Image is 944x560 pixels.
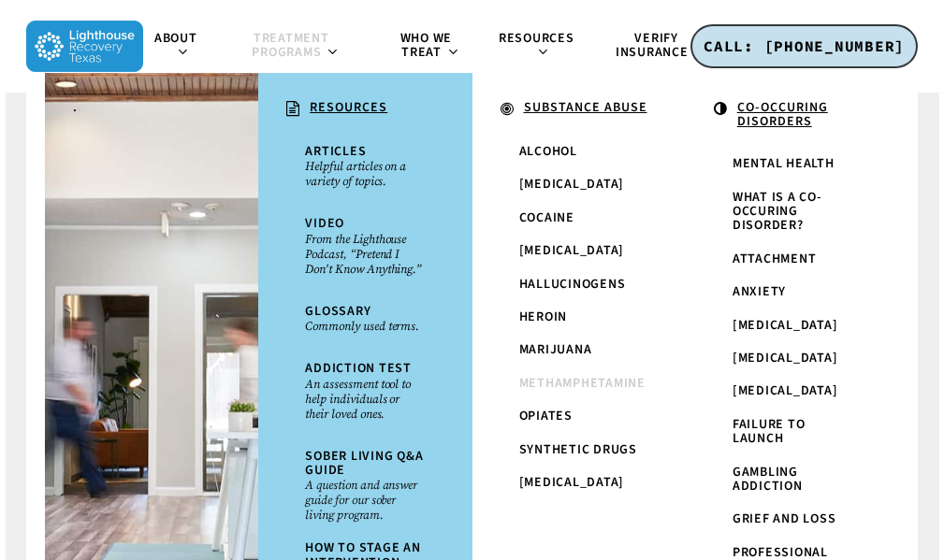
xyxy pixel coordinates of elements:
a: Treatment Programs [218,32,374,61]
span: [MEDICAL_DATA] [733,316,838,335]
a: CALL: [PHONE_NUMBER] [690,24,918,69]
span: What is a Co-Occuring Disorder? [733,188,822,236]
span: Opiates [519,407,573,425]
a: Sober Living Q&A GuideA question and answer guide for our sober living program. [296,440,434,533]
a: Cocaine [510,202,648,235]
a: Gambling Addiction [723,456,862,504]
a: Grief and Loss [723,503,862,536]
a: Hallucinogens [510,268,648,301]
a: Marijuana [510,334,648,366]
span: CALL: [PHONE_NUMBER] [704,36,905,55]
a: ArticlesHelpful articles on a variety of topics. [296,136,434,198]
a: Mental Health [723,148,862,180]
a: [MEDICAL_DATA] [510,235,648,267]
a: Failure to Launch [723,409,862,456]
span: Anxiety [733,282,786,301]
a: Anxiety [723,276,862,309]
span: [MEDICAL_DATA] [519,241,625,260]
a: Synthetic Drugs [510,434,648,467]
span: Mental Health [733,154,835,173]
a: [MEDICAL_DATA] [723,342,862,375]
u: CO-OCCURING DISORDERS [737,98,828,131]
span: Marijuana [519,340,592,359]
span: Methamphetamine [519,374,646,393]
span: Hallucinogens [519,275,626,294]
span: Verify Insurance [616,29,689,63]
a: VideoFrom the Lighthouse Podcast, “Pretend I Don’t Know Anything.” [296,208,434,285]
a: [MEDICAL_DATA] [723,375,862,408]
u: SUBSTANCE ABUSE [524,98,647,117]
small: An assessment tool to help individuals or their loved ones. [305,377,425,422]
small: Commonly used terms. [305,319,425,334]
span: Alcohol [519,142,577,161]
small: From the Lighthouse Podcast, “Pretend I Don’t Know Anything.” [305,232,425,277]
a: . [64,92,240,124]
span: Glossary [305,302,370,321]
u: RESOURCES [310,98,387,117]
span: Who We Treat [400,29,453,63]
span: Attachment [733,250,817,268]
span: Heroin [519,308,568,326]
a: [MEDICAL_DATA] [510,467,648,499]
a: GlossaryCommonly used terms. [296,295,434,343]
a: What is a Co-Occuring Disorder? [723,181,862,243]
span: . [73,98,78,117]
span: Cocaine [519,208,574,227]
span: Grief and Loss [733,510,836,528]
span: Failure to Launch [733,415,806,448]
span: [MEDICAL_DATA] [519,473,625,492]
a: SUBSTANCE ABUSE [491,92,667,127]
a: Methamphetamine [510,367,648,400]
span: Articles [305,142,366,161]
a: Alcohol [510,136,648,168]
small: A question and answer guide for our sober living program. [305,478,425,523]
small: Helpful articles on a variety of topics. [305,159,425,189]
a: RESOURCES [277,92,453,127]
a: Who We Treat [374,32,487,61]
span: Treatment Programs [252,29,328,63]
span: [MEDICAL_DATA] [733,381,838,400]
img: Lighthouse Recovery Texas [26,21,143,72]
a: Verify Insurance [595,32,728,61]
span: [MEDICAL_DATA] [519,175,625,194]
a: Opiates [510,400,648,433]
a: CO-OCCURING DISORDERS [704,92,880,139]
span: [MEDICAL_DATA] [733,349,838,367]
span: Addiction Test [305,359,412,378]
span: Gambling Addiction [733,463,803,495]
a: [MEDICAL_DATA] [510,168,648,201]
span: Sober Living Q&A Guide [305,447,423,480]
a: Attachment [723,243,862,276]
span: Video [305,214,344,233]
a: [MEDICAL_DATA] [723,309,862,342]
span: Synthetic Drugs [519,440,637,459]
a: Addiction TestAn assessment tool to help individuals or their loved ones. [296,352,434,430]
a: Resources [487,32,595,61]
a: About [143,32,218,61]
span: About [154,29,197,48]
a: Heroin [510,301,648,334]
span: Resources [499,29,574,48]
